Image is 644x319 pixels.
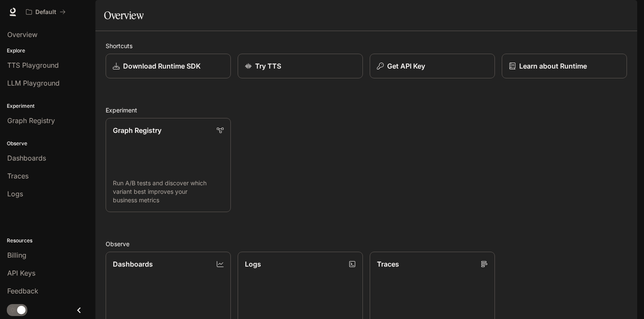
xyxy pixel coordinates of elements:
a: Graph RegistryRun A/B tests and discover which variant best improves your business metrics [106,118,231,212]
p: Download Runtime SDK [123,61,201,71]
h2: Experiment [106,106,627,115]
p: Default [35,9,56,16]
h2: Shortcuts [106,41,627,50]
p: Logs [245,259,261,269]
a: Learn about Runtime [502,54,627,78]
button: All workspaces [22,3,69,20]
p: Dashboards [113,259,153,269]
p: Get API Key [387,61,425,71]
p: Learn about Runtime [519,61,587,71]
p: Graph Registry [113,125,161,135]
p: Try TTS [255,61,281,71]
h2: Observe [106,239,627,248]
a: Download Runtime SDK [106,54,231,78]
button: Get API Key [370,54,495,78]
p: Traces [377,259,399,269]
a: Try TTS [238,54,363,78]
h1: Overview [104,7,144,24]
p: Run A/B tests and discover which variant best improves your business metrics [113,179,224,204]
